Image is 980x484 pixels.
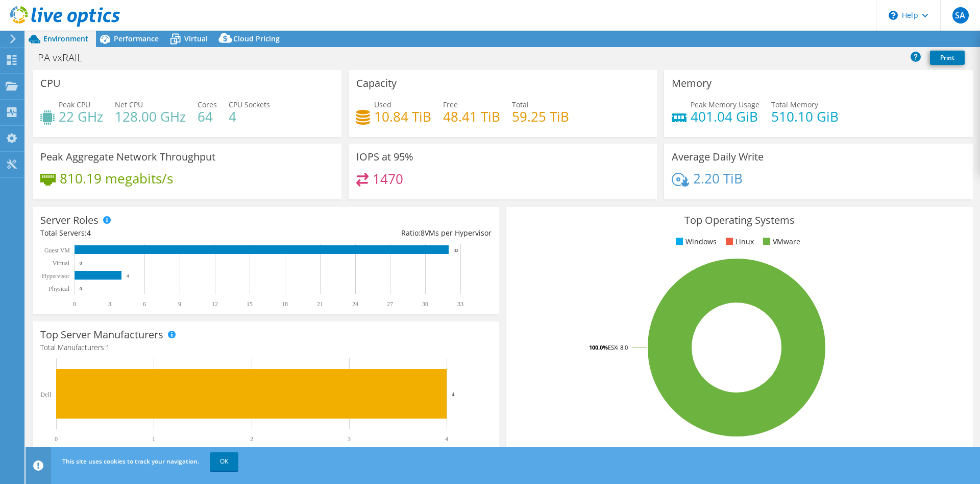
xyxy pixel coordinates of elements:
text: Guest VM [44,247,70,254]
span: SA [952,7,969,24]
h4: 64 [198,111,217,122]
span: Total Memory [771,100,818,109]
tspan: ESXi 8.0 [608,343,628,351]
h3: Memory [672,78,712,89]
text: 18 [282,301,288,308]
h3: Server Roles [40,215,99,226]
div: Total Servers: [40,227,266,239]
span: Cloud Pricing [233,34,280,43]
h4: 810.19 megabits/s [60,173,173,184]
text: 24 [352,301,358,308]
text: Dell [40,391,51,398]
tspan: 100.0% [589,343,608,351]
h3: Top Server Manufacturers [40,329,163,340]
h4: 510.10 GiB [771,111,839,122]
h4: 128.00 GHz [115,111,186,122]
span: CPU Sockets [229,100,270,109]
text: 12 [212,301,218,308]
h4: 4 [229,111,270,122]
h3: Capacity [356,78,397,89]
text: 33 [457,301,463,308]
h4: 10.84 TiB [374,111,431,122]
h4: 401.04 GiB [691,111,759,122]
h4: Total Manufacturers: [40,342,492,353]
h3: IOPS at 95% [356,151,413,163]
h4: 22 GHz [59,111,103,122]
h1: PA vxRAIL [33,52,98,63]
span: Virtual [184,34,208,43]
text: 30 [422,301,428,308]
h3: Top Operating Systems [514,215,965,226]
text: Physical [48,285,69,292]
span: Total [512,100,529,109]
text: 0 [80,261,82,266]
text: 4 [127,273,129,279]
h4: 1470 [373,173,403,185]
text: Hypervisor [42,272,69,280]
span: Performance [114,34,159,43]
span: Environment [43,34,88,43]
text: 3 [348,435,351,443]
text: 6 [143,301,146,308]
text: 0 [80,286,82,291]
svg: \n [889,11,898,20]
span: 8 [421,228,425,238]
span: Net CPU [115,100,143,109]
text: 0 [55,435,58,443]
h4: 59.25 TiB [512,111,569,122]
span: Cores [198,100,217,109]
text: 32 [454,248,458,253]
span: 1 [106,342,110,352]
text: 4 [445,435,448,443]
h3: Average Daily Write [672,151,764,163]
h3: Peak Aggregate Network Throughput [40,151,215,163]
text: 3 [108,301,111,308]
text: 2 [250,435,253,443]
a: OK [210,452,238,471]
span: This site uses cookies to track your navigation. [62,457,199,466]
span: 4 [87,228,91,238]
div: Ratio: VMs per Hypervisor [266,227,492,239]
text: 21 [317,301,323,308]
text: 15 [247,301,253,308]
span: Peak Memory Usage [691,100,759,109]
a: Print [930,51,965,65]
text: 4 [452,391,455,397]
text: 1 [152,435,155,443]
h3: CPU [40,78,61,89]
li: VMware [761,236,800,247]
text: Virtual [53,260,70,267]
li: Linux [723,236,754,247]
span: Free [443,100,458,109]
text: 27 [387,301,393,308]
text: 0 [73,301,76,308]
h4: 48.41 TiB [443,111,500,122]
span: Used [374,100,391,109]
li: Windows [673,236,717,247]
span: Peak CPU [59,100,90,109]
text: 9 [178,301,181,308]
h4: 2.20 TiB [693,173,743,184]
